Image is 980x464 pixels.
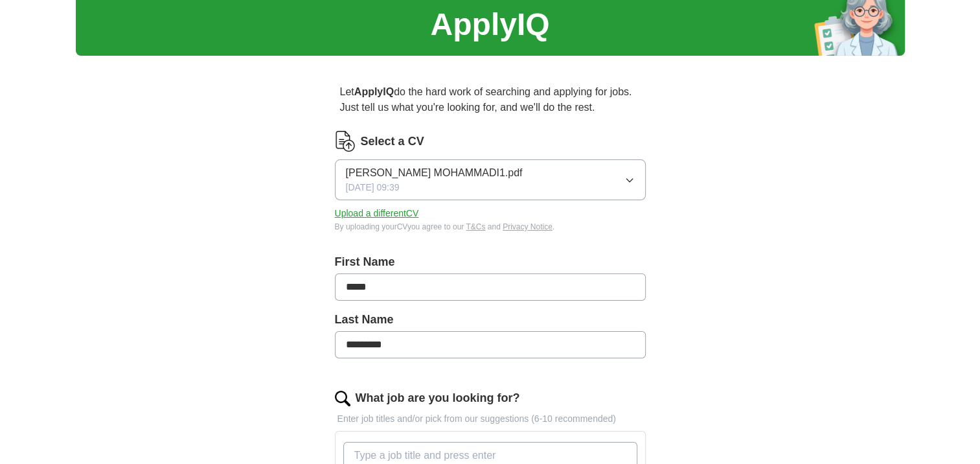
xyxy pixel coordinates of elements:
[335,412,646,426] p: Enter job titles and/or pick from our suggestions (6-10 recommended)
[430,1,549,48] h1: ApplyIQ
[335,221,646,233] div: By uploading your CV you agree to our and .
[335,159,646,200] button: [PERSON_NAME] MOHAMMADI1.pdf[DATE] 09:39
[466,222,485,231] a: T&Cs
[335,253,646,271] label: First Name
[346,181,400,194] span: [DATE] 09:39
[356,389,520,407] label: What job are you looking for?
[361,133,424,150] label: Select a CV
[346,165,523,181] span: [PERSON_NAME] MOHAMMADI1.pdf
[335,207,419,220] button: Upload a differentCV
[503,222,553,231] a: Privacy Notice
[335,391,350,406] img: search.png
[335,79,646,121] p: Let do the hard work of searching and applying for jobs. Just tell us what you're looking for, an...
[335,311,646,329] label: Last Name
[335,131,356,152] img: CV Icon
[354,86,394,97] strong: ApplyIQ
